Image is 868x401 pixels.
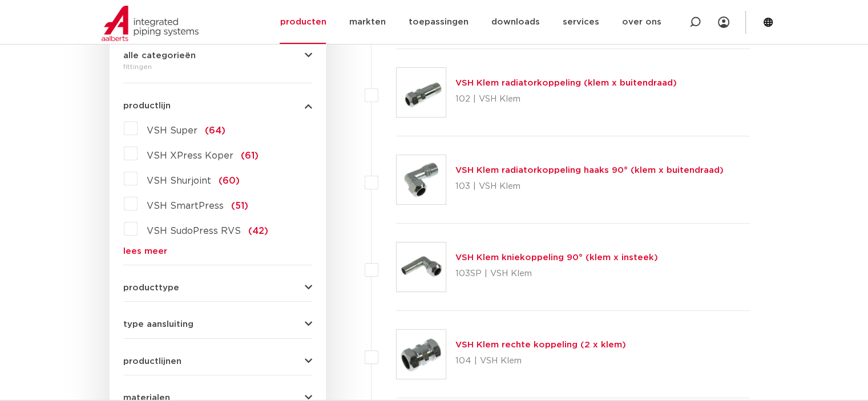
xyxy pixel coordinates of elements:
[455,341,626,349] a: VSH Klem rechte koppeling (2 x klem)
[455,79,677,87] a: VSH Klem radiatorkoppeling (klem x buitendraad)
[455,166,724,175] a: VSH Klem radiatorkoppeling haaks 90° (klem x buitendraad)
[123,357,181,366] span: productlijnen
[455,177,724,196] p: 103 | VSH Klem
[248,226,268,236] span: (42)
[123,51,312,60] button: alle categorieën
[231,201,248,210] span: (51)
[123,51,196,60] span: alle categorieën
[241,151,259,160] span: (61)
[147,126,197,135] span: VSH Super
[397,330,446,379] img: Thumbnail for VSH Klem rechte koppeling (2 x klem)
[123,283,312,292] button: producttype
[205,126,225,135] span: (64)
[397,242,446,291] img: Thumbnail for VSH Klem kniekoppeling 90° (klem x insteek)
[455,265,658,283] p: 103SP | VSH Klem
[455,253,658,262] a: VSH Klem kniekoppeling 90° (klem x insteek)
[123,357,312,366] button: productlijnen
[397,155,446,204] img: Thumbnail for VSH Klem radiatorkoppeling haaks 90° (klem x buitendraad)
[123,60,312,74] div: fittingen
[147,226,241,236] span: VSH SudoPress RVS
[123,320,193,329] span: type aansluiting
[455,90,677,108] p: 102 | VSH Klem
[147,151,233,160] span: VSH XPress Koper
[123,102,312,110] button: productlijn
[123,320,312,329] button: type aansluiting
[455,352,626,370] p: 104 | VSH Klem
[123,247,312,256] a: lees meer
[219,176,240,185] span: (60)
[397,68,446,117] img: Thumbnail for VSH Klem radiatorkoppeling (klem x buitendraad)
[147,176,211,185] span: VSH Shurjoint
[147,201,224,210] span: VSH SmartPress
[123,102,171,110] span: productlijn
[123,283,179,292] span: producttype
